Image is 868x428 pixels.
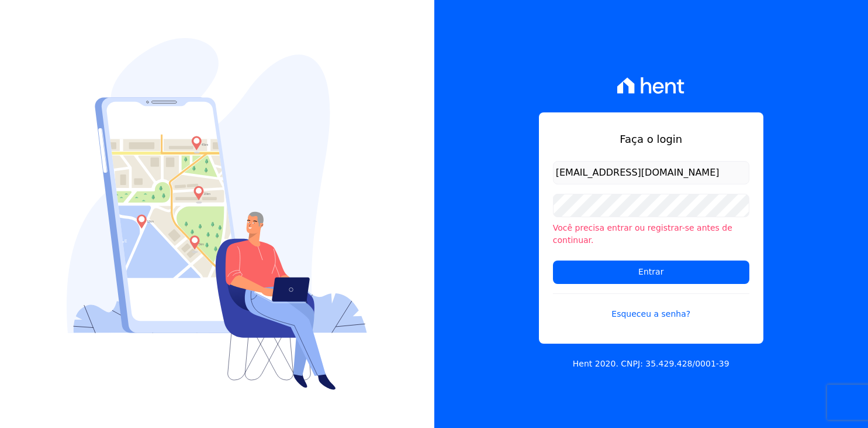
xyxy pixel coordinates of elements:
[553,161,749,184] input: Email
[67,38,367,390] img: Login
[553,222,749,246] li: Você precisa entrar ou registrar-se antes de continuar.
[553,131,749,147] h1: Faça o login
[553,293,749,320] a: Esqueceu a senha?
[573,358,729,370] p: Hent 2020. CNPJ: 35.429.428/0001-39
[553,261,749,284] input: Entrar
